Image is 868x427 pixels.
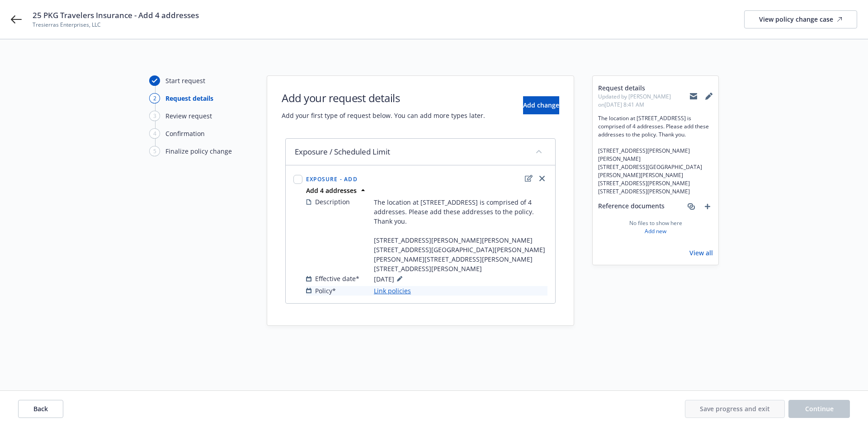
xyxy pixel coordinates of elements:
[629,219,682,227] span: No files to show here
[523,173,534,184] a: edit
[295,146,390,157] span: Exposure / Scheduled Limit
[33,10,199,21] span: 25 PKG Travelers Insurance - Add 4 addresses
[702,201,713,212] a: add
[744,10,857,28] a: View policy change case
[788,400,850,418] button: Continue
[165,94,213,103] div: Request details
[149,111,160,121] div: 3
[306,175,358,183] span: Exposure - Add
[374,273,405,284] span: [DATE]
[645,227,666,235] a: Add new
[315,274,359,283] span: Effective date*
[598,114,713,196] span: The location at [STREET_ADDRESS] is comprised of 4 addresses. Please add these addresses to the p...
[805,404,834,413] span: Continue
[165,146,232,156] div: Finalize policy change
[532,144,546,159] button: collapse content
[282,90,485,105] h1: Add your request details
[537,173,547,184] a: close
[598,93,689,109] span: Updated by [PERSON_NAME] on [DATE] 8:41 AM
[33,404,48,413] span: Back
[165,76,205,85] div: Start request
[689,248,713,258] a: View all
[315,197,350,206] span: Description
[598,201,665,212] span: Reference documents
[374,286,411,296] a: Link policies
[282,111,485,120] span: Add your first type of request below. You can add more types later.
[149,93,160,103] div: 2
[33,21,199,29] span: Tresierras Enterprises, LLC
[374,197,547,273] span: The location at [STREET_ADDRESS] is comprised of 4 addresses. Please add these addresses to the p...
[700,404,770,413] span: Save progress and exit
[18,400,63,418] button: Back
[523,96,559,114] button: Add change
[759,11,842,28] div: View policy change case
[686,201,697,212] a: associate
[315,286,336,296] span: Policy*
[598,83,689,93] span: Request details
[286,139,555,165] div: Exposure / Scheduled Limitcollapse content
[306,186,357,195] strong: Add 4 addresses
[685,400,785,418] button: Save progress and exit
[165,111,212,121] div: Review request
[149,146,160,156] div: 5
[149,128,160,139] div: 4
[523,101,559,109] span: Add change
[165,129,205,138] div: Confirmation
